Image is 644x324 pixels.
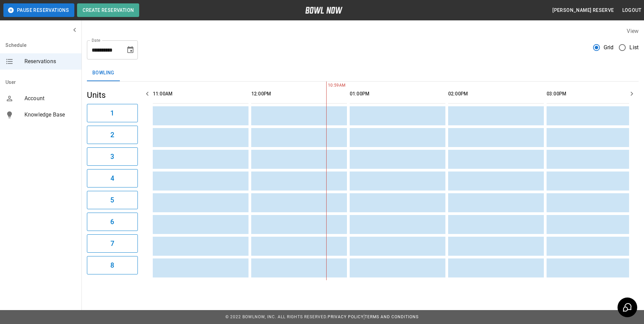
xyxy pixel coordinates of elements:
[87,90,138,101] h5: Units
[87,213,138,231] button: 6
[365,314,419,319] a: Terms and Conditions
[110,195,114,205] h6: 5
[87,234,138,253] button: 7
[87,65,639,81] div: inventory tabs
[77,3,139,17] button: Create Reservation
[305,7,343,14] img: logo
[251,84,347,104] th: 12:00PM
[328,314,364,319] a: Privacy Policy
[110,151,114,162] h6: 3
[350,84,445,104] th: 01:00PM
[87,126,138,144] button: 2
[629,43,639,52] span: List
[110,238,114,249] h6: 7
[87,65,120,81] button: Bowling
[225,314,328,319] span: © 2022 BowlNow, Inc. All Rights Reserved.
[604,43,614,52] span: Grid
[620,4,644,17] button: Logout
[110,108,114,119] h6: 1
[627,28,639,34] label: View
[87,104,138,122] button: 1
[550,4,617,17] button: [PERSON_NAME] reserve
[24,94,76,103] span: Account
[124,43,137,57] button: Choose date, selected date is Oct 12, 2025
[87,169,138,187] button: 4
[110,216,114,227] h6: 6
[110,173,114,184] h6: 4
[153,84,249,104] th: 11:00AM
[110,260,114,271] h6: 8
[110,129,114,140] h6: 2
[326,82,328,89] span: 10:59AM
[3,3,74,17] button: Pause Reservations
[448,84,544,104] th: 02:00PM
[87,147,138,166] button: 3
[87,191,138,209] button: 5
[24,111,76,119] span: Knowledge Base
[24,57,76,66] span: Reservations
[87,256,138,274] button: 8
